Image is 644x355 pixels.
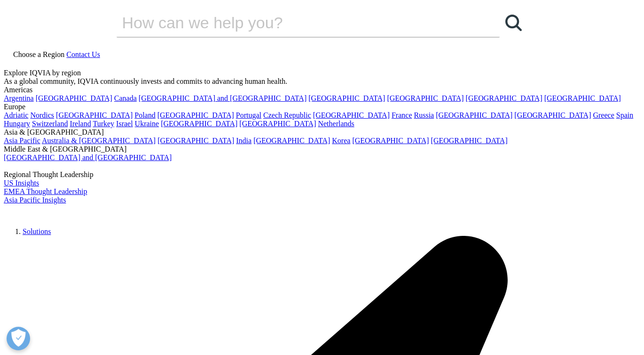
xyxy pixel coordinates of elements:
div: Asia & [GEOGRAPHIC_DATA] [4,128,640,137]
a: [GEOGRAPHIC_DATA] [253,137,330,145]
a: Ukraine [135,120,159,128]
a: Asia Pacific [4,137,40,145]
a: [GEOGRAPHIC_DATA] [387,94,463,102]
a: Korea [332,137,350,145]
a: Adriatic [4,111,28,119]
a: Argentina [4,94,34,102]
a: EMEA Thought Leadership [4,187,87,195]
div: Explore IQVIA by region [4,69,640,77]
a: [GEOGRAPHIC_DATA] [239,120,316,128]
a: France [392,111,412,119]
a: [GEOGRAPHIC_DATA] [436,111,512,119]
a: [GEOGRAPHIC_DATA] [161,120,237,128]
a: [GEOGRAPHIC_DATA] [466,94,542,102]
a: Spain [616,111,633,119]
div: As a global community, IQVIA continuously invests and commits to advancing human health. [4,77,640,86]
a: Russia [414,111,434,119]
div: Middle East & [GEOGRAPHIC_DATA] [4,145,640,153]
a: Israel [116,120,133,128]
a: [GEOGRAPHIC_DATA] [36,94,112,102]
a: Netherlands [318,120,354,128]
a: [GEOGRAPHIC_DATA] [56,111,133,119]
div: Regional Thought Leadership [4,170,640,179]
a: [GEOGRAPHIC_DATA] [157,111,234,119]
a: [GEOGRAPHIC_DATA] [157,137,234,145]
img: IQVIA Healthcare Information Technology and Pharma Clinical Research Company [4,204,79,218]
div: Europe [4,103,640,111]
a: [GEOGRAPHIC_DATA] [308,94,385,102]
a: Turkey [93,120,114,128]
a: [GEOGRAPHIC_DATA] [313,111,390,119]
a: [GEOGRAPHIC_DATA] [352,137,429,145]
a: Switzerland [32,120,68,128]
a: US Insights [4,179,39,187]
span: Choose a Region [13,50,64,58]
a: Solutions [23,227,51,235]
a: [GEOGRAPHIC_DATA] and [GEOGRAPHIC_DATA] [4,153,172,161]
a: Canada [114,94,137,102]
a: [GEOGRAPHIC_DATA] and [GEOGRAPHIC_DATA] [139,94,306,102]
a: Australia & [GEOGRAPHIC_DATA] [42,137,156,145]
a: Greece [593,111,614,119]
a: [GEOGRAPHIC_DATA] [544,94,621,102]
a: Czech Republic [263,111,311,119]
a: Search [500,8,528,37]
a: Hungary [4,120,30,128]
a: Poland [134,111,155,119]
div: Americas [4,86,640,94]
a: India [236,137,251,145]
a: Asia Pacific Insights [4,196,66,204]
a: [GEOGRAPHIC_DATA] [514,111,591,119]
a: Nordics [30,111,54,119]
a: Ireland [70,120,91,128]
a: Contact Us [66,50,100,58]
a: Portugal [236,111,261,119]
button: Open Preferences [7,327,30,350]
input: Search [117,8,473,37]
svg: Search [505,15,522,31]
a: [GEOGRAPHIC_DATA] [431,137,508,145]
